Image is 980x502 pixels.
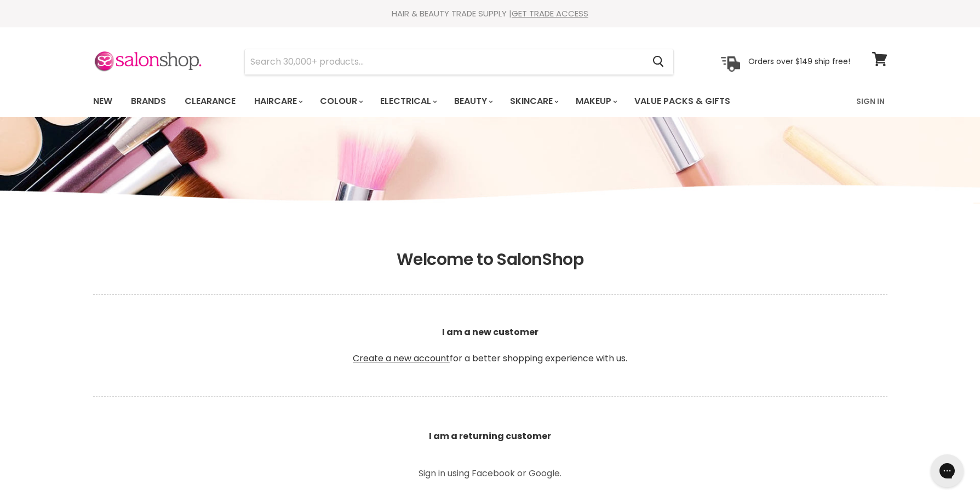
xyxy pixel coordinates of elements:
[353,352,450,365] a: Create a new account
[93,250,887,269] h1: Welcome to SalonShop
[372,90,444,113] a: Electrical
[626,90,738,113] a: Value Packs & Gifts
[748,56,850,66] p: Orders over $149 ship free!
[176,90,244,113] a: Clearance
[925,451,969,491] iframe: Gorgias live chat messenger
[93,299,887,391] p: for a better shopping experience with us.
[245,49,644,74] input: Search
[79,8,901,19] div: HAIR & BEAUTY TRADE SUPPLY |
[568,90,624,113] a: Makeup
[850,90,891,113] a: Sign In
[79,85,901,117] nav: Main
[644,49,673,74] button: Search
[85,90,121,113] a: New
[367,469,614,478] p: Sign in using Facebook or Google.
[446,90,500,113] a: Beauty
[123,90,174,113] a: Brands
[246,90,310,113] a: Haircare
[429,430,551,442] b: I am a returning customer
[442,326,538,338] b: I am a new customer
[312,90,370,113] a: Colour
[512,8,588,19] a: GET TRADE ACCESS
[85,85,794,117] ul: Main menu
[244,49,674,75] form: Product
[502,90,565,113] a: Skincare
